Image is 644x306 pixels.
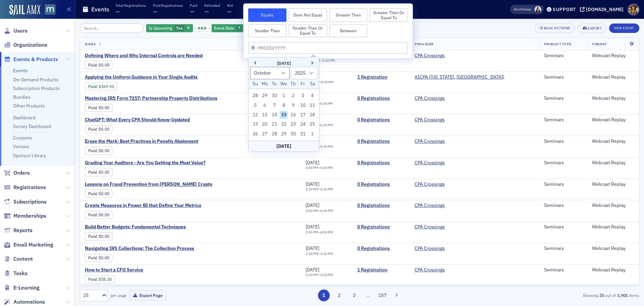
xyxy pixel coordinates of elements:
[329,24,368,38] button: Between
[306,144,333,149] div: –
[306,224,319,230] span: [DATE]
[357,203,406,209] a: 0 Registrations
[535,24,575,33] button: Bulk Actions
[88,84,97,89] a: Paid
[153,3,183,8] p: Paid Registrations
[4,298,45,306] a: Automations
[85,117,198,123] span: ChatGPT: What Every CPA Should Know-Updated
[415,160,445,166] a: CPA Crossings
[270,80,278,88] div: Tu
[13,255,33,263] span: Content
[415,53,457,59] span: CPA Crossings
[592,246,634,252] div: Webcast Replay
[88,234,99,239] span: :
[40,4,55,16] a: View Homepage
[85,53,203,59] a: Defining Where and Why Internal Controls are Needed
[348,290,360,301] button: 3
[592,267,634,273] div: Webcast Replay
[306,209,333,213] div: –
[85,232,112,241] div: Paid: 0 - $0
[85,246,198,252] span: Navigating IRS Collections: The Collection Process
[85,254,112,262] div: Paid: 0 - $0
[227,8,232,15] span: —
[306,251,318,256] time: 1:30 PM
[13,184,46,191] span: Registrations
[85,61,112,69] div: Paid: 0 - $0
[289,101,298,110] div: Choose Thursday, October 9th, 2025
[88,84,99,89] span: :
[299,130,307,138] div: Choose Friday, October 31st, 2025
[4,41,47,49] a: Organizations
[227,3,233,8] p: Net
[13,241,53,249] span: Email Marketing
[415,74,504,80] span: AICPA (Washington, DC)
[415,203,445,209] a: CPA Crossings
[249,60,319,67] div: [DATE]
[280,111,288,119] div: Choose Wednesday, October 15th, 2025
[88,105,97,110] a: Paid
[88,212,97,217] a: Paid
[357,267,406,273] a: 1 Registration
[306,187,318,191] time: 2:30 PM
[13,94,31,100] a: Bundles
[306,267,319,273] span: [DATE]
[306,273,333,277] div: –
[80,24,144,33] input: Search…
[85,160,206,166] a: Grading Your Auditors - Are You Getting the Most Value?
[299,101,307,110] div: Choose Friday, October 10th, 2025
[320,144,333,149] time: 5:30 PM
[85,138,198,144] span: Erase the Mark: Best Practices in Penalty Abatement
[85,95,217,101] a: Mastering IRS Form 7217: Partnership Property Distributions
[544,246,583,252] div: Seminars
[85,275,115,283] div: Paid: 1 - $5830
[88,277,99,282] span: :
[91,5,109,13] h1: Events
[85,104,112,112] div: Paid: 0 - $0
[115,8,120,15] span: —
[270,111,278,119] div: Choose Tuesday, October 14th, 2025
[83,292,98,299] div: 25
[88,212,99,217] span: :
[4,284,40,292] a: E-Learning
[320,230,333,234] time: 4:00 PM
[364,292,373,298] span: …
[544,267,583,273] div: Seminars
[544,95,583,101] div: Seminars
[544,203,583,209] div: Seminars
[592,138,634,144] div: Webcast Replay
[13,56,58,63] span: Events & Products
[261,120,269,128] div: Choose Monday, October 20th, 2025
[261,92,269,100] div: Choose Monday, September 29th, 2025
[85,224,198,230] a: Build Better Budgets: Fundamental Techniques
[306,208,318,213] time: 2:00 PM
[13,27,28,35] span: Users
[88,191,99,196] span: :
[598,292,605,298] strong: 25
[249,141,319,151] div: [DATE]
[190,3,197,8] p: Paid
[357,246,406,252] a: 0 Registrations
[280,101,288,110] div: Choose Wednesday, October 8th, 2025
[251,92,259,100] div: Choose Sunday, September 28th, 2025
[280,92,288,100] div: Choose Wednesday, October 1st, 2025
[261,130,269,138] div: Choose Monday, October 27th, 2025
[514,7,520,11] div: Also
[308,92,316,100] div: Choose Saturday, October 4th, 2025
[544,53,583,59] div: Seminars
[4,198,47,206] a: Subscriptions
[289,24,327,38] button: Smaller Than or Equal To
[415,95,445,101] a: CPA Crossings
[252,61,256,65] button: Previous Month
[289,111,298,119] div: Choose Thursday, October 16th, 2025
[592,42,607,46] span: Format
[299,80,307,88] div: Fr
[370,8,408,22] button: Greater Than or Equal To
[88,255,97,260] a: Paid
[415,117,457,123] span: CPA Crossings
[609,25,639,31] a: New Event
[13,77,58,83] a: On-Demand Products
[176,25,183,31] span: Yes
[306,58,335,63] div: –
